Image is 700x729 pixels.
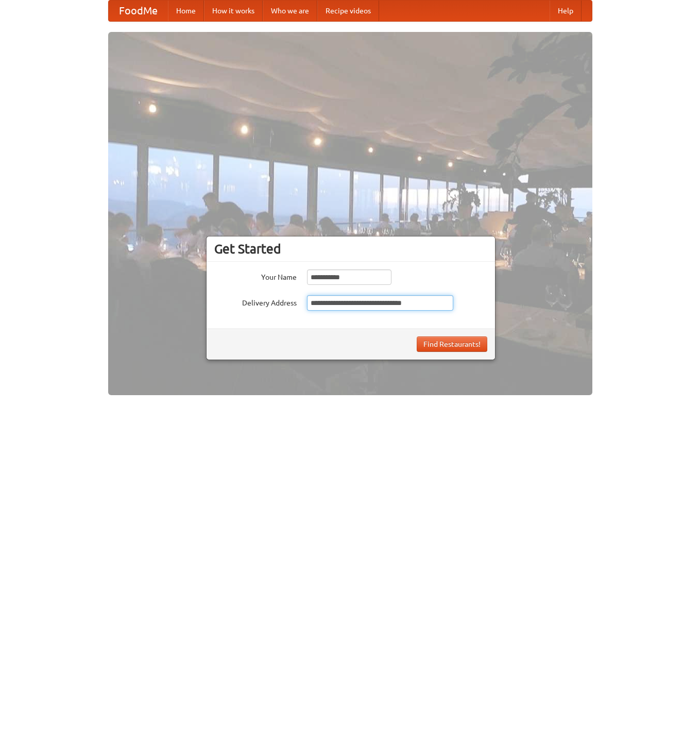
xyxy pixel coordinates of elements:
a: Home [168,1,204,21]
a: How it works [204,1,263,21]
label: Your Name [214,269,297,282]
a: Who we are [263,1,317,21]
a: FoodMe [109,1,168,21]
a: Help [550,1,582,21]
a: Recipe videos [317,1,379,21]
button: Find Restaurants! [417,336,487,352]
h3: Get Started [214,241,487,257]
label: Delivery Address [214,295,297,308]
